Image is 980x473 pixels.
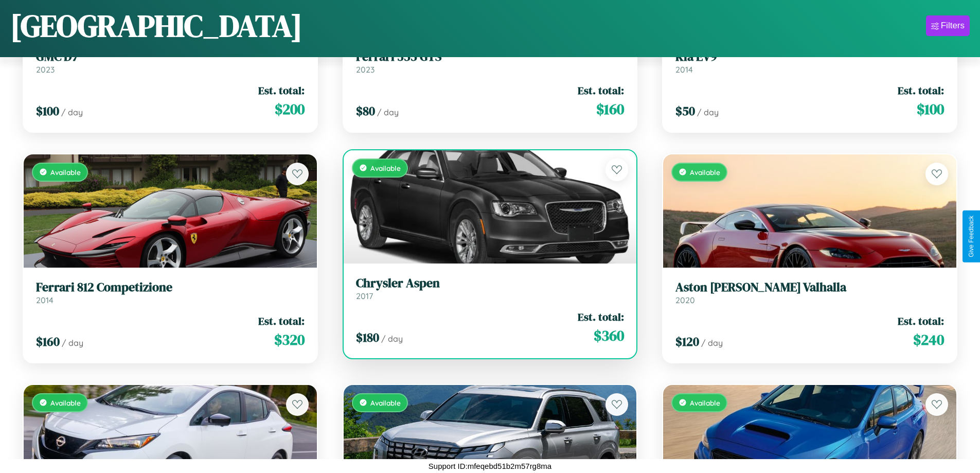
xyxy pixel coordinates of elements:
h3: Aston [PERSON_NAME] Valhalla [675,280,944,295]
a: Kia EV92014 [675,49,944,75]
span: $ 100 [917,99,944,119]
h3: Ferrari 812 Competizione [36,280,305,295]
p: Support ID: mfeqebd51b2m57rg8ma [429,459,551,473]
a: GMC D72023 [36,49,305,75]
span: $ 80 [356,102,375,119]
span: $ 320 [274,329,305,350]
span: 2020 [675,295,695,305]
span: / day [697,107,719,117]
span: Est. total: [258,83,305,98]
a: Ferrari 812 Competizione2014 [36,280,305,305]
span: Est. total: [578,83,624,98]
span: 2023 [356,64,375,75]
span: Available [370,398,401,407]
span: $ 240 [913,329,944,350]
span: $ 160 [596,99,624,119]
span: Available [690,398,720,407]
span: $ 200 [275,99,305,119]
span: $ 180 [356,329,379,346]
span: Available [50,398,81,407]
span: $ 120 [675,333,699,350]
span: Est. total: [578,309,624,324]
a: Ferrari 355 GTS2023 [356,49,625,75]
span: Est. total: [258,313,305,328]
span: 2023 [36,64,55,75]
a: Chrysler Aspen2017 [356,276,625,301]
div: Give Feedback [968,216,975,257]
span: Available [690,168,720,177]
span: / day [62,338,83,348]
span: Est. total: [898,83,944,98]
h3: Kia EV9 [675,49,944,64]
a: Aston [PERSON_NAME] Valhalla2020 [675,280,944,305]
span: 2017 [356,291,373,301]
span: 2014 [675,64,693,75]
span: $ 360 [594,325,624,346]
div: Filters [941,21,965,31]
h3: GMC D7 [36,49,305,64]
h1: [GEOGRAPHIC_DATA] [10,5,302,47]
span: 2014 [36,295,54,305]
span: / day [377,107,399,117]
span: / day [61,107,83,117]
span: / day [701,338,723,348]
button: Filters [926,15,970,36]
span: Available [370,164,401,172]
span: Est. total: [898,313,944,328]
span: / day [381,334,403,344]
span: Available [50,168,81,177]
span: $ 100 [36,102,59,119]
span: $ 160 [36,333,60,350]
span: $ 50 [675,102,695,119]
h3: Ferrari 355 GTS [356,49,625,64]
h3: Chrysler Aspen [356,276,625,291]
